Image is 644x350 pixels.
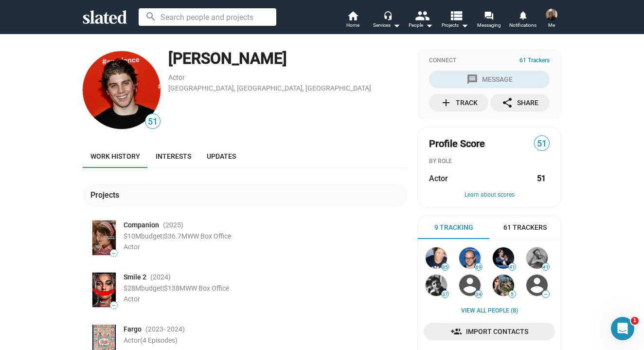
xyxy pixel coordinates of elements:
span: WW Box Office [185,284,229,292]
img: Chris Coats [493,275,514,296]
div: BY ROLE [429,158,550,166]
a: View all People (8) [461,307,518,315]
span: Interests [156,152,191,160]
span: — [542,292,549,297]
span: (4 Episodes) [140,336,178,344]
button: People [404,10,438,31]
iframe: Intercom live chat [611,317,634,340]
div: Track [440,94,478,111]
a: Notifications [506,10,540,31]
a: Work history [83,145,148,168]
span: Smile 2 [124,273,146,282]
div: People [409,19,433,31]
a: Messaging [472,10,506,31]
span: 51 [145,115,160,129]
img: Poster: Smile 2 [92,273,116,307]
span: Home [346,19,359,31]
span: Work history [90,152,140,160]
span: Notifications [509,19,537,31]
mat-icon: notifications [518,10,527,19]
a: Updates [199,145,244,168]
mat-icon: arrow_drop_down [459,19,470,31]
strong: 51 [537,173,546,184]
div: Projects [90,190,123,200]
mat-icon: add [440,97,452,109]
span: Actor [429,173,448,184]
div: Services [373,19,400,31]
img: Damon Lindelof [459,247,481,269]
div: Share [501,94,538,111]
span: 1 [631,317,639,325]
mat-icon: arrow_drop_down [423,19,435,31]
span: $36.7M [164,232,187,240]
button: Share [490,94,550,111]
mat-icon: share [501,97,513,109]
img: Poster: Companion [92,221,116,255]
span: budget [141,232,162,240]
span: - 2024 [163,325,182,333]
span: Projects [442,19,468,31]
a: Interests [148,145,199,168]
img: Hans Muzungu [546,9,557,20]
img: Keiynan Lonsdale [526,247,548,269]
span: — [110,251,117,256]
span: (2023 ) [145,325,185,334]
img: Stephan Paternot [493,247,514,269]
span: | [162,284,164,292]
span: Actor [124,243,140,251]
mat-icon: home [347,10,358,21]
span: 41 [509,264,516,270]
span: $138M [164,284,185,292]
span: Actor [124,336,178,344]
mat-icon: arrow_drop_down [391,19,402,31]
span: 61 Trackers [503,223,547,232]
span: Updates [207,152,236,160]
span: 41 [542,264,549,270]
span: Companion [124,221,159,230]
span: Messaging [477,19,501,31]
mat-icon: view_list [449,8,463,22]
span: Profile Score [429,137,485,150]
span: 61 Trackers [519,57,550,65]
mat-icon: headset_mic [383,11,392,19]
span: budget [141,284,162,292]
mat-icon: people [415,8,429,22]
div: Message [466,71,513,88]
span: (2025 ) [163,221,183,230]
mat-icon: message [466,74,478,85]
span: Import Contacts [431,323,547,340]
span: (2024 ) [150,273,171,282]
span: $10M [124,232,141,240]
span: 69 [475,264,482,270]
span: Me [548,19,555,31]
button: Learn about scores [429,191,550,199]
span: 9 Tracking [434,223,473,232]
input: Search people and projects [139,8,276,26]
img: Meagan Lewis [426,247,447,269]
a: Home [336,10,370,31]
button: Services [370,10,404,31]
a: Actor [168,74,185,81]
a: Import Contacts [424,323,555,340]
button: Message [429,71,550,88]
a: [GEOGRAPHIC_DATA], [GEOGRAPHIC_DATA], [GEOGRAPHIC_DATA] [168,84,371,92]
img: Lukas Gage [83,51,161,129]
img: Joshua Thurston [426,275,447,296]
span: — [110,303,117,308]
span: Actor [124,295,140,303]
button: Hans MuzunguMe [540,7,563,32]
span: 5 [509,292,516,297]
span: | [162,232,164,240]
div: [PERSON_NAME] [168,48,408,69]
span: 85 [442,264,448,270]
mat-icon: forum [484,11,493,20]
span: $28M [124,284,141,292]
span: 51 [535,137,549,150]
button: Projects [438,10,472,31]
span: WW Box Office [187,232,231,240]
div: Connect [429,57,550,65]
span: 37 [442,292,448,297]
span: 34 [475,292,482,297]
button: Track [429,94,488,111]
